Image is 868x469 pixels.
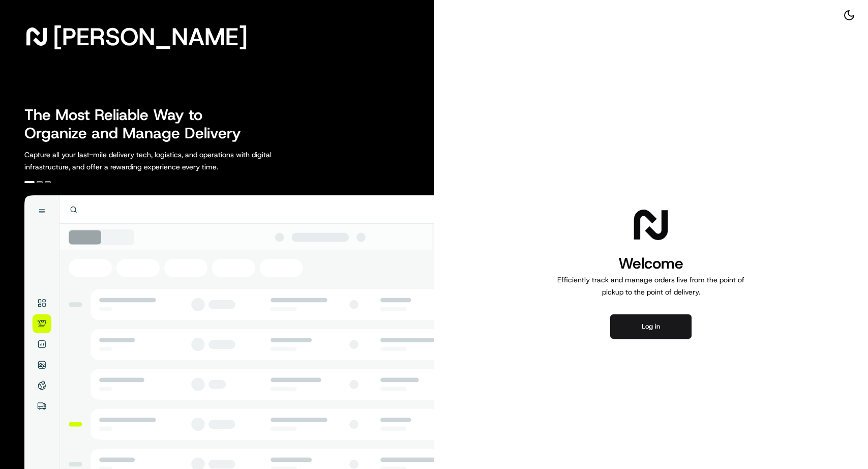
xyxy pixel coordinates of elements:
h2: The Most Reliable Way to Organize and Manage Delivery [24,106,252,142]
p: Efficiently track and manage orders live from the point of pickup to the point of delivery. [553,274,749,298]
h1: Welcome [553,253,749,274]
span: [PERSON_NAME] [53,26,248,47]
button: Log in [610,314,692,339]
p: Capture all your last-mile delivery tech, logistics, and operations with digital infrastructure, ... [24,149,317,173]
